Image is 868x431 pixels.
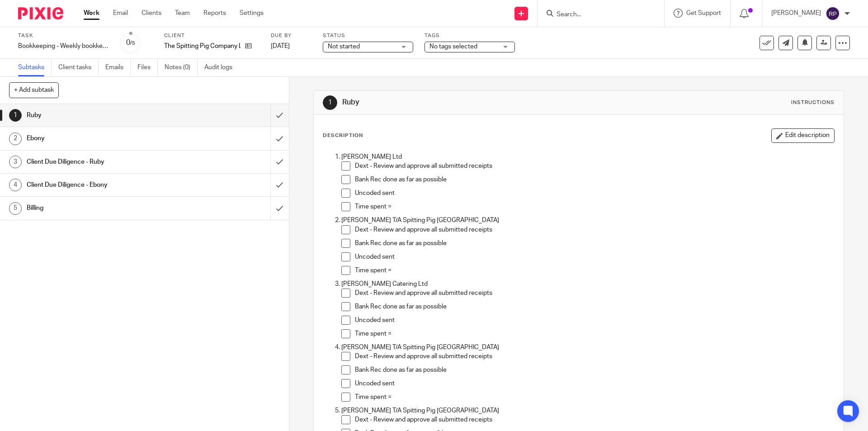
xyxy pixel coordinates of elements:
p: Dext - Review and approve all submitted receipts [355,415,834,424]
p: Time spent = [355,329,834,338]
div: 0 [126,38,135,48]
label: Client [164,32,259,39]
input: Search [556,11,637,19]
div: 5 [9,202,22,215]
p: Dext - Review and approve all submitted receipts [355,289,834,298]
h1: Client Due Diligence - Ruby [27,155,183,169]
div: Instructions [791,99,835,106]
div: 3 [9,156,22,168]
p: Dext - Review and approve all submitted receipts [355,225,834,234]
p: Description [323,132,363,139]
p: Dext - Review and approve all submitted receipts [355,352,834,361]
span: Not started [328,43,360,50]
a: Email [113,9,128,18]
a: Work [84,9,99,18]
a: Clients [142,9,161,18]
label: Task [18,32,108,39]
a: Client tasks [58,59,99,76]
p: Uncoded sent [355,252,834,261]
a: Files [137,59,158,76]
p: Dext - Review and approve all submitted receipts [355,161,834,171]
a: Audit logs [204,59,239,76]
p: Time spent = [355,393,834,402]
p: Bank Rec done as far as possible [355,175,834,184]
div: Bookkeeping - Weekly bookkeeping SP group [18,42,108,51]
a: Settings [240,9,264,18]
p: [PERSON_NAME] Ltd [341,152,834,161]
label: Due by [271,32,311,39]
span: [DATE] [271,43,290,49]
h1: Ruby [27,109,183,122]
img: svg%3E [826,6,840,21]
p: Uncoded sent [355,189,834,198]
p: [PERSON_NAME] T/A Spitting Pig [GEOGRAPHIC_DATA] [341,343,834,352]
p: Bank Rec done as far as possible [355,302,834,311]
p: [PERSON_NAME] T/A Spitting Pig [GEOGRAPHIC_DATA] [341,406,834,415]
a: Team [175,9,190,18]
label: Status [323,32,413,39]
button: Edit description [771,128,835,143]
p: Uncoded sent [355,316,834,325]
p: Time spent = [355,266,834,275]
a: Emails [105,59,131,76]
p: Bank Rec done as far as possible [355,365,834,374]
h1: Client Due Diligence - Ebony [27,178,183,192]
span: Get Support [686,10,721,16]
p: Bank Rec done as far as possible [355,239,834,248]
label: Tags [425,32,515,39]
div: 4 [9,179,22,191]
h1: Ebony [27,132,183,145]
div: 2 [9,133,22,145]
div: 1 [9,109,22,122]
p: Uncoded sent [355,379,834,388]
a: Reports [203,9,226,18]
p: The Spitting Pig Company Ltd [164,42,241,51]
small: /5 [130,41,135,46]
p: [PERSON_NAME] Catering Ltd [341,279,834,289]
p: [PERSON_NAME] [771,9,821,18]
a: Notes (0) [165,59,198,76]
a: Subtasks [18,59,52,76]
img: Pixie [18,7,63,19]
span: No tags selected [429,43,477,50]
h1: Billing [27,201,183,215]
div: 1 [323,95,337,110]
p: Time spent = [355,202,834,211]
button: + Add subtask [9,82,59,98]
p: [PERSON_NAME] T/A Spitting Pig [GEOGRAPHIC_DATA] [341,216,834,225]
h1: Ruby [342,98,598,107]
